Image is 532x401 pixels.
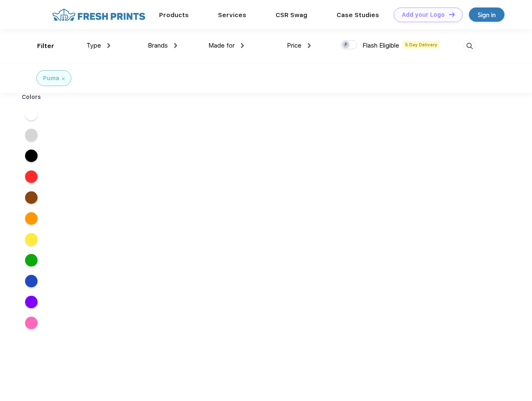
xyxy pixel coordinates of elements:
[241,43,244,48] img: dropdown.png
[287,42,301,49] span: Price
[15,93,48,102] div: Colors
[174,43,177,48] img: dropdown.png
[478,10,496,20] div: Sign in
[86,42,101,49] span: Type
[403,41,440,48] span: 5 Day Delivery
[159,11,189,19] a: Products
[402,11,445,18] div: Add your Logo
[449,12,455,17] img: DT
[308,43,311,48] img: dropdown.png
[469,8,504,22] a: Sign in
[148,42,168,49] span: Brands
[43,74,59,83] div: Puma
[37,41,54,51] div: Filter
[62,77,65,80] img: filter_cancel.svg
[107,43,110,48] img: dropdown.png
[218,11,246,19] a: Services
[276,11,307,19] a: CSR Swag
[50,8,148,22] img: fo%20logo%202.webp
[463,39,476,53] img: desktop_search.svg
[362,42,399,49] span: Flash Eligible
[208,42,235,49] span: Made for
